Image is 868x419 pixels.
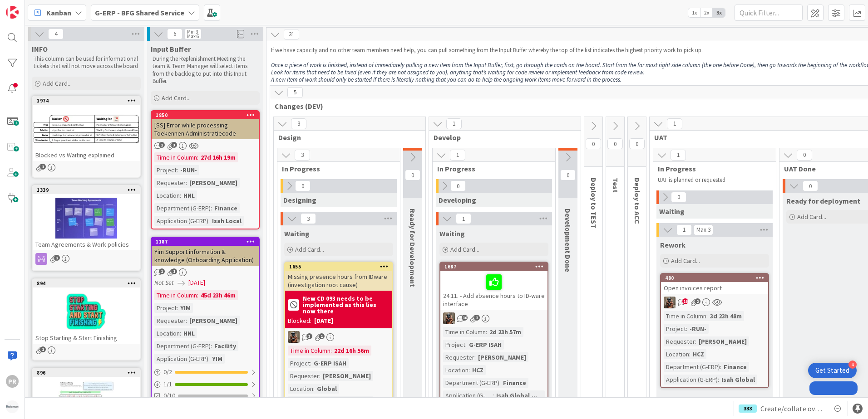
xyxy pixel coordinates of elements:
img: VK [443,312,455,324]
span: Waiting [284,229,310,238]
span: : [465,340,467,350]
span: : [313,384,315,394]
span: 31 [284,29,299,40]
div: Requester [443,352,474,362]
div: HCZ [690,349,706,359]
div: Yim Support information & knowledge (Onboarding Application) [152,246,259,266]
span: Rework [660,240,686,249]
img: VK [288,331,300,343]
div: Project [154,165,177,175]
div: 480Open invoices report [661,274,768,294]
div: 1850 [152,111,259,119]
span: 0 [586,138,601,149]
div: 2d 23h 57m [487,327,523,337]
span: 0 [405,170,420,180]
span: Add Card... [450,245,479,253]
span: : [180,190,181,200]
span: : [499,378,501,388]
img: avatar [6,400,19,413]
div: 22d 16h 56m [332,346,371,356]
div: Global [315,384,339,394]
div: 0/2 [152,366,259,378]
div: Project [664,324,686,334]
div: Department (G-ERP) [664,362,720,372]
div: -RUN- [178,165,199,175]
span: 3 [301,213,316,224]
span: : [211,341,212,351]
span: : [686,324,687,334]
div: 480 [661,274,768,282]
div: Blocked: [288,316,311,326]
div: Department (G-ERP) [288,396,344,406]
span: INFO [32,44,48,54]
span: : [208,354,210,364]
span: Deploy to TEST [589,178,598,229]
span: Add Card... [797,213,826,221]
div: Isah Local [210,216,244,226]
span: Waiting [659,207,685,216]
div: 1687 [444,263,547,270]
div: 1/1 [152,379,259,390]
div: VK [661,297,768,308]
span: : [197,152,198,162]
span: : [319,371,321,381]
input: Quick Filter... [735,5,803,21]
div: G-ERP ISAH [467,340,504,350]
div: Location [154,190,180,200]
span: Add Card... [162,94,191,102]
div: PR [6,375,19,388]
div: HNL [181,190,197,200]
div: 1339Team Agreements & Work policies [33,186,140,250]
div: 1687 [440,263,547,271]
span: 2 [695,298,700,304]
div: Finance [212,203,240,213]
span: 3x [713,8,725,17]
span: : [474,352,476,362]
div: 1850 [156,112,259,118]
div: Requester [288,371,319,381]
span: In Progress [282,164,389,173]
span: : [180,328,181,338]
span: 1 [171,268,177,274]
em: Look for items that need to be fixed (even if they are not assigned to you), anything that’s wait... [271,68,645,76]
div: Location [443,365,469,375]
span: : [695,336,696,346]
div: Department (G-ERP) [443,378,499,388]
div: Get Started [815,366,849,375]
span: : [344,396,345,406]
span: Input Buffer [151,44,191,54]
span: Developing [439,195,476,205]
span: 1 [676,224,692,235]
div: 896 [37,370,140,376]
div: 27d 16h 19m [198,152,238,162]
div: HNL [181,328,197,338]
div: [SS] Error while processing Toekennen Administratiecode [152,119,259,139]
span: 0 [671,192,686,203]
div: Open Get Started checklist, remaining modules: 4 [808,363,857,378]
span: : [486,327,487,337]
div: Time in Column [154,290,197,300]
span: In Progress [437,164,544,173]
span: 0 [607,138,623,149]
span: 3 [171,142,177,148]
span: : [177,165,178,175]
span: 1 [671,150,686,161]
span: 1 / 1 [163,380,172,389]
div: [PERSON_NAME] [696,336,749,346]
div: [PERSON_NAME] [476,352,528,362]
span: 0 [560,170,576,180]
span: 1 [159,142,165,148]
div: Facility [212,341,238,351]
div: 24.11. - Add absence hours to ID-ware interface [440,271,547,310]
div: Max 6 [187,34,199,39]
div: Time in Column [154,152,197,162]
img: Visit kanbanzone.com [6,6,19,19]
div: [PERSON_NAME] [187,178,240,188]
div: Department (G-ERP) [154,341,211,351]
div: HCZ [470,365,486,375]
div: Requester [664,336,695,346]
div: 45d 23h 46m [198,290,238,300]
span: 1 [450,150,465,161]
div: 4 [848,361,857,369]
span: 3 [291,118,306,129]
